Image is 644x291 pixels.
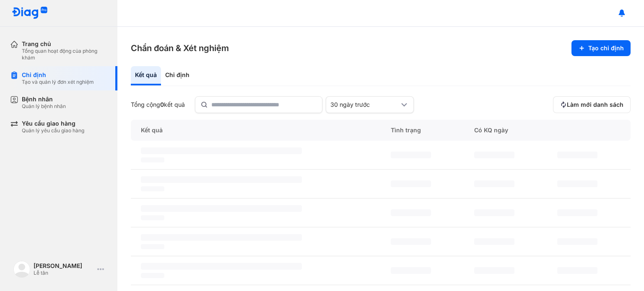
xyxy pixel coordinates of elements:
[557,180,597,187] span: ‌
[160,101,164,108] span: 0
[141,186,164,191] span: ‌
[474,238,514,245] span: ‌
[553,96,631,113] button: Làm mới danh sách
[22,95,66,103] div: Bệnh nhân
[141,263,302,270] span: ‌
[567,101,623,108] span: Làm mới danh sách
[161,66,194,85] div: Chỉ định
[141,273,164,278] span: ‌
[141,234,302,241] span: ‌
[22,40,107,48] div: Trang chủ
[34,262,94,270] div: [PERSON_NAME]
[141,205,302,212] span: ‌
[464,120,548,141] div: Có KQ ngày
[474,152,514,158] span: ‌
[557,267,597,274] span: ‌
[391,152,431,158] span: ‌
[474,180,514,187] span: ‌
[557,209,597,216] span: ‌
[141,147,302,154] span: ‌
[22,48,107,61] div: Tổng quan hoạt động của phòng khám
[141,244,164,249] span: ‌
[22,71,94,79] div: Chỉ định
[571,40,631,56] button: Tạo chỉ định
[22,103,66,110] div: Quản lý bệnh nhân
[131,42,229,54] h3: Chẩn đoán & Xét nghiệm
[12,7,48,20] img: logo
[330,101,399,108] div: 30 ngày trước
[141,157,164,162] span: ‌
[391,238,431,245] span: ‌
[381,120,464,141] div: Tình trạng
[474,267,514,274] span: ‌
[557,152,597,158] span: ‌
[22,127,84,134] div: Quản lý yêu cầu giao hàng
[13,261,30,278] img: logo
[557,238,597,245] span: ‌
[141,176,302,183] span: ‌
[474,209,514,216] span: ‌
[131,66,161,85] div: Kết quả
[22,79,94,85] div: Tạo và quản lý đơn xét nghiệm
[34,270,94,276] div: Lễ tân
[391,209,431,216] span: ‌
[391,267,431,274] span: ‌
[22,120,84,127] div: Yêu cầu giao hàng
[131,120,381,141] div: Kết quả
[131,101,185,108] div: Tổng cộng kết quả
[141,215,164,220] span: ‌
[391,180,431,187] span: ‌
